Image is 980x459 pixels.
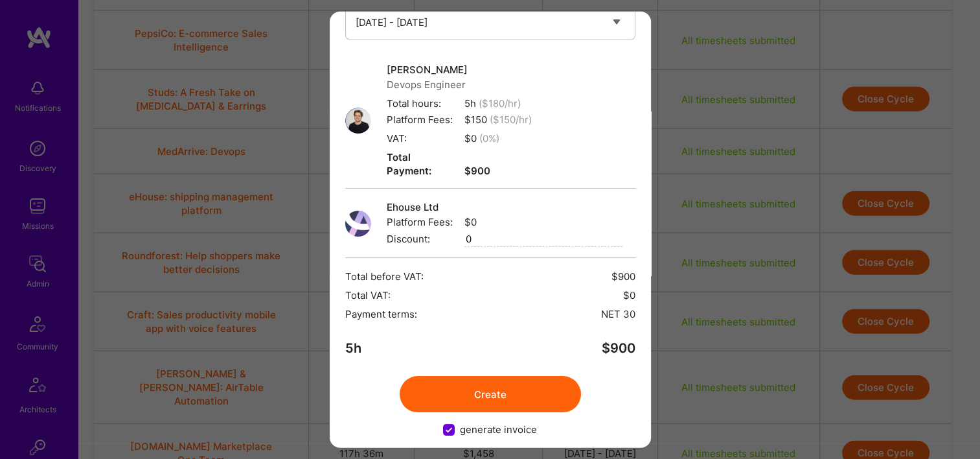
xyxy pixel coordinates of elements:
div: modal [330,12,651,448]
span: Platform Fees: [387,113,457,126]
span: Payment terms: [345,307,417,321]
span: Platform Fees: [387,215,457,229]
img: User Avatar [345,107,371,133]
span: $ 150 [387,113,532,126]
span: $0 [387,215,622,229]
span: ( 0 %) [479,132,499,145]
span: Total hours: [387,97,457,110]
span: ($ 180 /hr) [479,97,521,110]
span: Total before VAT: [345,270,424,283]
strong: $900 [387,165,490,177]
span: $ 900 [602,342,635,355]
span: NET 30 [601,307,635,321]
span: VAT: [387,132,457,145]
span: 5h [345,342,361,355]
span: $0 [623,288,635,302]
span: [PERSON_NAME] [387,63,532,76]
span: generate invoice [460,423,537,436]
span: $0 [387,132,532,145]
img: User Avatar [345,211,371,237]
span: ($ 150 /hr) [490,113,532,126]
span: Devops Engineer [387,78,532,91]
span: Total VAT: [345,288,391,302]
span: Total Payment: [387,150,457,178]
span: $900 [611,270,635,283]
button: Create [400,376,581,412]
span: Ehouse Ltd [387,200,622,214]
span: 5h [387,97,532,110]
span: Discount: [387,232,457,246]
